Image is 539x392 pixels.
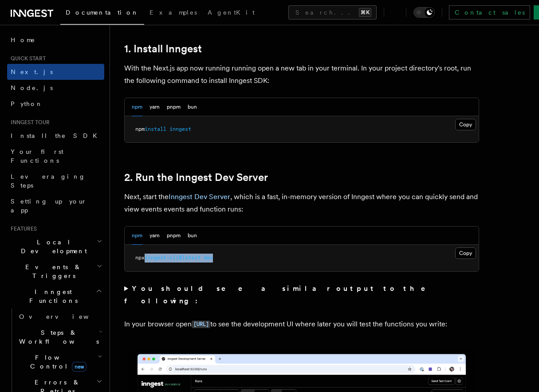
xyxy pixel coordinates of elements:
button: Events & Triggers [7,259,104,284]
a: Python [7,96,104,112]
span: Your first Functions [11,148,63,164]
span: Home [11,35,35,44]
button: bun [188,227,197,245]
span: Features [7,225,37,232]
a: Your first Functions [7,144,104,169]
span: npm [135,126,145,132]
span: Overview [19,313,110,320]
span: Documentation [66,9,139,16]
span: Leveraging Steps [11,173,86,189]
button: Search...⌘K [288,5,377,20]
p: Next, start the , which is a fast, in-memory version of Inngest where you can quickly send and vi... [124,191,479,216]
span: Setting up your app [11,198,87,214]
button: npm [132,227,142,245]
code: [URL] [192,321,210,328]
a: Install the SDK [7,128,104,144]
span: Steps & Workflows [16,328,99,346]
span: npx [135,255,145,261]
span: Local Development [7,238,97,255]
a: Documentation [60,3,144,25]
a: Examples [144,3,202,24]
span: new [72,362,87,372]
button: Flow Controlnew [16,349,104,374]
kbd: ⌘K [359,8,371,17]
span: dev [204,255,213,261]
a: Home [7,32,104,48]
a: 2. Run the Inngest Dev Server [124,171,268,184]
span: Next.js [11,68,53,75]
a: Node.js [7,80,104,96]
span: install [145,126,166,132]
span: Inngest Functions [7,287,96,305]
button: Steps & Workflows [16,325,104,349]
span: Examples [150,9,197,16]
a: Inngest Dev Server [169,192,230,201]
button: Toggle dark mode [413,7,435,18]
a: Setting up your app [7,193,104,218]
span: Events & Triggers [7,263,97,280]
button: Inngest Functions [7,284,104,309]
a: Next.js [7,64,104,80]
span: Python [11,100,43,107]
button: bun [188,98,197,116]
a: AgentKit [202,3,260,24]
span: AgentKit [208,9,255,16]
a: 1. Install Inngest [124,43,202,55]
summary: You should see a similar output to the following: [124,282,479,307]
span: inngest-cli@latest [145,255,201,261]
strong: You should see a similar output to the following: [124,284,438,305]
span: inngest [169,126,191,132]
a: Overview [16,309,104,325]
span: Quick start [7,55,46,62]
a: Contact sales [449,5,530,20]
a: [URL] [192,320,210,328]
span: Flow Control [16,353,98,371]
span: Inngest tour [7,119,50,126]
button: Copy [455,247,476,259]
span: Install the SDK [11,132,102,139]
button: Local Development [7,234,104,259]
button: pnpm [167,227,181,245]
button: yarn [150,98,160,116]
p: With the Next.js app now running running open a new tab in your terminal. In your project directo... [124,62,479,87]
a: Leveraging Steps [7,169,104,193]
button: Copy [455,119,476,130]
p: In your browser open to see the development UI where later you will test the functions you write: [124,318,479,331]
span: Node.js [11,84,53,91]
button: pnpm [167,98,181,116]
button: npm [132,98,142,116]
button: yarn [150,227,160,245]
